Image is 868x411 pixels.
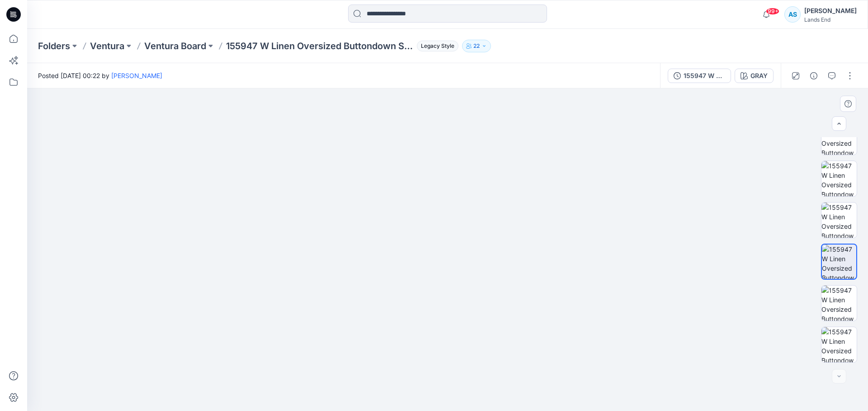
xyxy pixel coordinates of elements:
button: Legacy Style [413,40,458,52]
a: [PERSON_NAME] [111,72,162,79]
span: 99+ [766,8,779,15]
span: Posted [DATE] 00:22 by [38,71,162,80]
div: [PERSON_NAME] [804,5,857,16]
div: 155947 W Linen Oversized Buttondown Shirt [684,71,725,81]
img: 155947 W Linen Oversized Buttondown Shirt [822,245,856,279]
p: 155947 W Linen Oversized Buttondown Shirt [226,40,413,52]
button: GRAY [735,69,774,83]
img: 155947 W Linen Oversized Buttondown Shirt TENSION MAP [821,161,857,196]
p: 22 [473,41,480,51]
img: 155947 W Linen Oversized Buttondown Shirt [821,120,857,155]
a: Folders [38,40,70,52]
div: GRAY [750,71,768,81]
div: Lands End [804,16,857,23]
img: 155947 W Linen Oversized Buttondown Shirt PRESSURE MAP [821,203,857,238]
img: eyJhbGciOiJIUzI1NiIsImtpZCI6IjAiLCJzbHQiOiJzZXMiLCJ0eXAiOiJKV1QifQ.eyJkYXRhIjp7InR5cGUiOiJzdG9yYW... [191,7,704,411]
button: 155947 W Linen Oversized Buttondown Shirt [668,69,731,83]
img: 155947 W Linen Oversized Buttondown Shirt PRESSURE MAP [821,327,857,362]
a: Ventura Board [144,40,206,52]
div: AS [784,6,801,23]
button: 22 [462,40,491,52]
button: Details [807,69,821,83]
span: Legacy Style [417,41,458,51]
a: Ventura [90,40,124,52]
img: 155947 W Linen Oversized Buttondown Shirt TENSION MAP [821,286,857,321]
